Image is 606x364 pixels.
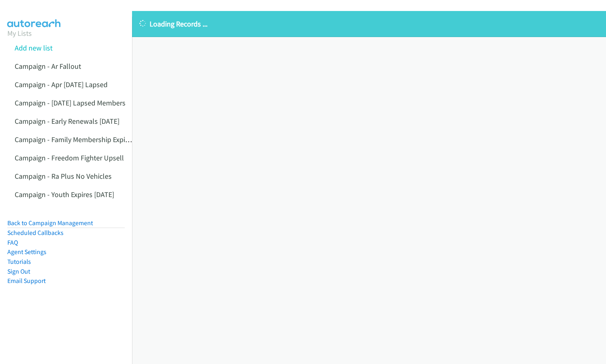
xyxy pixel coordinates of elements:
a: Sign Out [7,268,30,275]
a: Back to Campaign Management [7,219,93,227]
a: FAQ [7,239,18,246]
a: Campaign - [DATE] Lapsed Members [15,98,126,107]
a: Email Support [7,277,46,285]
a: Campaign - Ra Plus No Vehicles [15,171,112,181]
a: Campaign - Apr [DATE] Lapsed [15,80,108,89]
a: Campaign - Ar Fallout [15,61,81,71]
a: Campaign - Youth Expires [DATE] [15,190,114,199]
a: Agent Settings [7,248,46,256]
a: Scheduled Callbacks [7,229,64,237]
a: Campaign - Freedom Fighter Upsell [15,153,124,162]
p: Loading Records ... [139,18,599,29]
a: Tutorials [7,258,31,265]
a: Campaign - Early Renewals [DATE] [15,116,119,126]
a: Campaign - Family Membership Expires [DATE] [15,135,156,144]
a: Add new list [15,43,53,53]
a: My Lists [7,29,32,38]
